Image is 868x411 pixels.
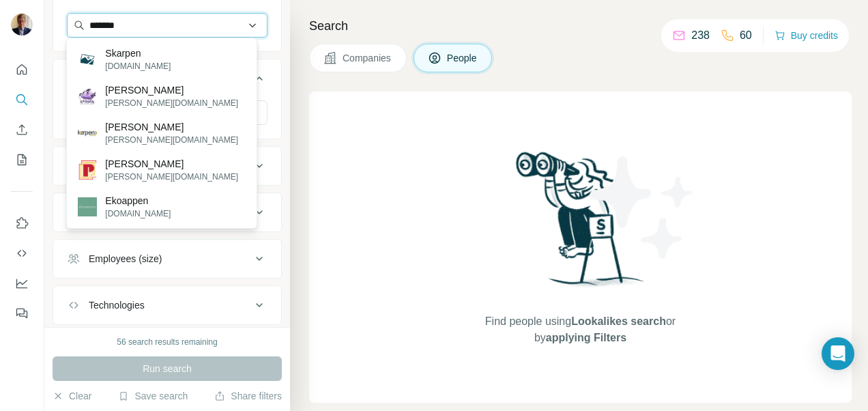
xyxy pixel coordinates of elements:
[78,124,97,143] img: Karpen
[53,196,281,229] button: Annual revenue ($)
[117,336,217,348] div: 56 search results remaining
[78,88,97,105] img: Karpen
[581,146,704,269] img: Surfe Illustration - Stars
[214,389,282,403] button: Share filters
[740,27,752,44] p: 60
[78,197,97,216] img: Ekoappen
[53,289,281,322] button: Technologies
[11,117,33,142] button: Enrich CSV
[510,148,652,300] img: Surfe Illustration - Woman searching with binoculars
[11,14,33,36] img: Avatar
[343,51,392,65] span: Companies
[447,51,478,65] span: People
[53,62,281,100] button: Industry
[53,150,281,182] button: HQ location
[571,315,666,327] span: Lookalikes search
[105,194,171,208] p: Ekoappen
[105,120,238,134] p: [PERSON_NAME]
[105,134,238,146] p: [PERSON_NAME][DOMAIN_NAME]
[105,97,238,109] p: [PERSON_NAME][DOMAIN_NAME]
[11,271,33,296] button: Dashboard
[11,87,33,112] button: Search
[309,16,852,36] h4: Search
[53,242,281,275] button: Employees (size)
[78,50,97,69] img: Skarpen
[11,211,33,236] button: Use Surfe on LinkedIn
[105,83,238,97] p: [PERSON_NAME]
[105,208,171,220] p: [DOMAIN_NAME]
[822,337,854,370] div: Open Intercom Messenger
[78,160,97,180] img: Karpen
[11,57,33,82] button: Quick start
[546,332,626,343] span: applying Filters
[775,26,838,45] button: Buy credits
[11,241,33,266] button: Use Surfe API
[105,171,238,183] p: [PERSON_NAME][DOMAIN_NAME]
[89,298,145,312] div: Technologies
[105,157,238,171] p: [PERSON_NAME]
[11,301,33,326] button: Feedback
[53,389,91,403] button: Clear
[691,27,710,44] p: 238
[11,147,33,172] button: My lists
[105,60,171,72] p: [DOMAIN_NAME]
[89,252,162,266] div: Employees (size)
[105,46,171,60] p: Skarpen
[118,389,188,403] button: Save search
[471,313,689,346] span: Find people using or by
